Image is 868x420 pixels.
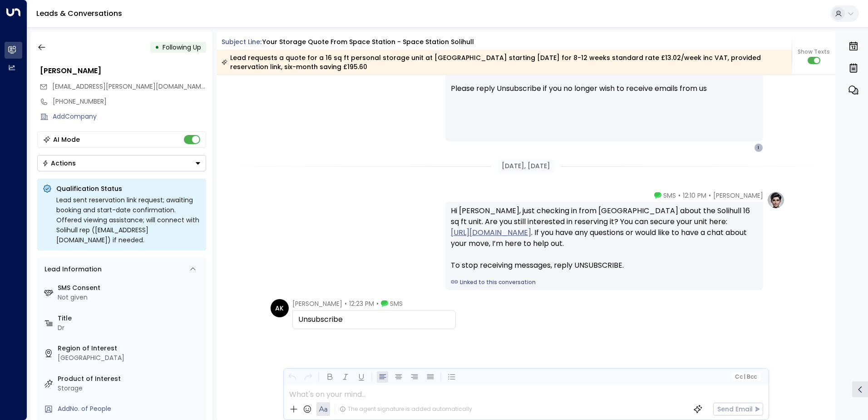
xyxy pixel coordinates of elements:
div: [PHONE_NUMBER] [53,97,206,106]
a: Leads & Conversations [36,8,122,19]
div: AI Mode [53,135,80,144]
span: 12:10 PM [683,191,706,200]
div: Actions [42,159,76,167]
div: AK [271,299,289,317]
span: SMS [663,191,676,200]
button: Cc|Bcc [731,373,760,381]
div: AddCompany [53,112,206,121]
div: Lead requests a quote for a 16 sq ft personal storage unit at [GEOGRAPHIC_DATA] starting [DATE] f... [222,53,787,71]
a: Linked to this conversation [451,278,758,286]
a: [URL][DOMAIN_NAME] [451,227,531,238]
button: Actions [37,155,206,171]
div: Unsubscribe [298,314,450,325]
span: Show Texts [798,48,830,56]
div: AddNo. of People [58,404,202,414]
span: [PERSON_NAME] [292,299,342,308]
div: [DATE], [DATE] [498,160,554,173]
label: Region of Interest [58,344,202,353]
div: Dr [58,323,202,333]
button: Redo [302,371,314,383]
span: [EMAIL_ADDRESS][PERSON_NAME][DOMAIN_NAME] [52,82,207,91]
span: • [709,191,711,200]
div: [GEOGRAPHIC_DATA] [58,353,202,363]
span: ijaz.ahmad.jalal@gmail.com [52,82,206,91]
div: Storage [58,384,202,393]
button: Undo [286,371,298,383]
span: • [345,299,347,308]
div: • [155,39,159,55]
span: • [376,299,379,308]
span: • [678,191,681,200]
label: SMS Consent [58,283,202,293]
div: Not given [58,293,202,302]
span: 12:23 PM [349,299,374,308]
div: Hi [PERSON_NAME], just checking in from [GEOGRAPHIC_DATA] about the Solihull 16 sq ft unit. Are y... [451,205,758,271]
div: [PERSON_NAME] [40,65,206,76]
span: [PERSON_NAME] [713,191,763,200]
div: Your storage quote from Space Station - Space Station Solihull [262,37,474,47]
div: Lead sent reservation link request; awaiting booking and start-date confirmation. Offered viewing... [56,195,201,245]
div: The agent signature is added automatically [340,405,472,413]
label: Product of Interest [58,374,202,384]
div: Button group with a nested menu [37,155,206,171]
div: I [754,143,763,152]
span: Cc Bcc [735,374,756,380]
label: Title [58,314,202,323]
div: Lead Information [41,265,102,274]
span: | [744,374,745,380]
p: Qualification Status [56,184,201,193]
span: SMS [390,299,403,308]
span: Following Up [163,43,201,52]
span: Subject Line: [222,37,261,46]
img: profile-logo.png [767,191,785,209]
